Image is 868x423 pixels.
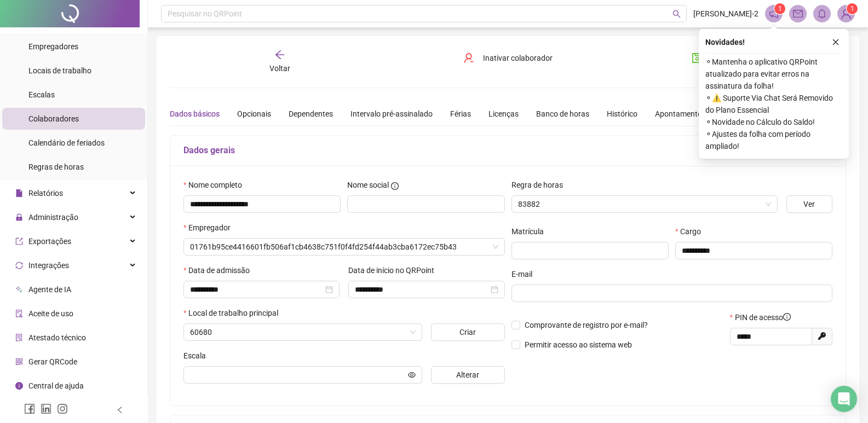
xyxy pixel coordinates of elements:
[483,52,553,64] span: Inativar colaborador
[347,179,389,191] span: Nome social
[838,5,854,22] img: 83410
[511,225,551,237] label: Matrícula
[28,237,71,246] span: Exportações
[735,311,791,323] span: PIN de acesso
[348,264,441,276] label: Data de início no QRPoint
[793,9,803,19] span: mail
[28,66,91,75] span: Locais de trabalho
[774,3,785,14] sup: 1
[28,163,84,171] span: Regras de horas
[705,128,842,152] span: ⚬ Ajustes da folha com período ampliado!
[350,108,433,120] div: Intervalo pré-assinalado
[463,53,474,63] span: user-delete
[28,261,69,270] span: Integrações
[57,403,68,414] span: instagram
[24,403,35,414] span: facebook
[274,49,285,60] span: arrow-left
[183,264,257,276] label: Data de admissão
[511,179,570,191] label: Regra de horas
[683,49,741,67] button: Salvar
[28,381,84,390] span: Central de ajuda
[28,114,79,123] span: Colaboradores
[237,108,271,120] div: Opcionais
[431,366,505,384] button: Alterar
[269,64,290,73] span: Voltar
[705,92,842,116] span: ⚬ ⚠️ Suporte Via Chat Será Removido do Plano Essencial
[705,56,842,92] span: ⚬ Mantenha o aplicativo QRPoint atualizado para evitar erros na assinatura da folha!
[850,5,854,13] span: 1
[536,108,589,120] div: Banco de horas
[525,321,648,329] span: Comprovante de registro por e-mail?
[705,116,842,128] span: ⚬ Novidade no Cálculo do Saldo!
[116,406,124,414] span: left
[289,108,333,120] div: Dependentes
[28,42,78,51] span: Empregadores
[525,340,632,349] span: Permitir acesso ao sistema web
[675,225,708,237] label: Cargo
[832,38,840,46] span: close
[450,108,471,120] div: Férias
[456,369,479,381] span: Alterar
[15,310,23,317] span: audit
[803,198,815,210] span: Ver
[15,358,23,366] span: qrcode
[190,239,498,255] span: 01761b95ce4416601fb506af1cb4638c751f0f4fd254f44ab3cba6172ec75b43
[831,386,857,412] div: Open Intercom Messenger
[15,262,23,269] span: sync
[170,108,220,120] div: Dados básicos
[847,3,858,14] sup: Atualize o seu contato no menu Meus Dados
[183,179,249,191] label: Nome completo
[693,8,758,20] span: [PERSON_NAME]-2
[692,53,703,63] span: save
[183,222,238,234] label: Empregador
[769,9,779,19] span: notification
[28,90,55,99] span: Escalas
[455,49,561,67] button: Inativar colaborador
[518,196,771,212] span: 83882
[15,334,23,341] span: solution
[511,268,539,280] label: E-mail
[41,403,51,414] span: linkedin
[28,189,63,198] span: Relatórios
[15,213,23,221] span: lock
[817,9,827,19] span: bell
[183,350,213,362] label: Escala
[391,182,399,190] span: info-circle
[183,307,285,319] label: Local de trabalho principal
[607,108,637,120] div: Histórico
[28,213,78,222] span: Administração
[28,285,71,294] span: Agente de IA
[28,357,77,366] span: Gerar QRCode
[778,5,782,13] span: 1
[408,371,416,379] span: eye
[183,144,832,157] h5: Dados gerais
[15,189,23,197] span: file
[28,138,105,147] span: Calendário de feriados
[786,195,832,213] button: Ver
[459,326,476,338] span: Criar
[190,324,416,340] span: 60680
[672,10,681,18] span: search
[705,36,745,48] span: Novidades !
[655,108,706,120] div: Apontamentos
[488,108,519,120] div: Licenças
[28,333,86,342] span: Atestado técnico
[431,323,505,341] button: Criar
[15,237,23,245] span: export
[28,309,73,318] span: Aceite de uso
[15,382,23,390] span: info-circle
[783,313,791,321] span: info-circle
